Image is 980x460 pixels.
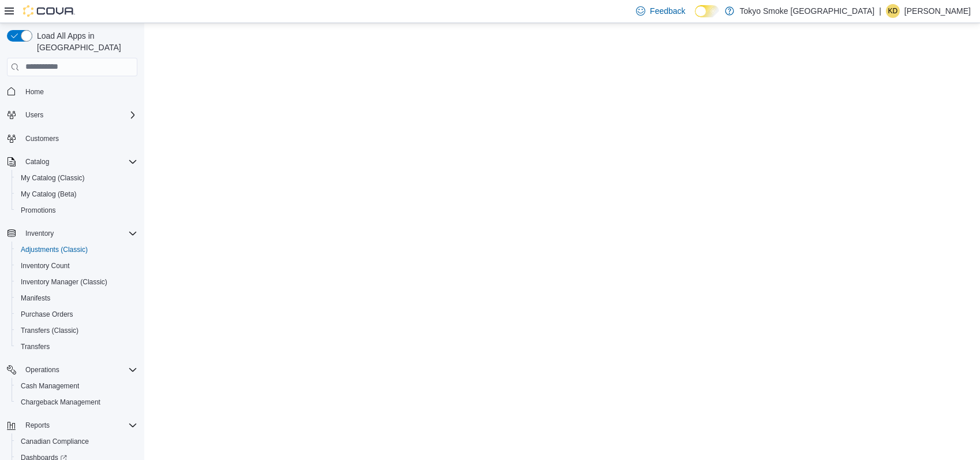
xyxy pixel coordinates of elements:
[12,306,142,322] button: Purchase Orders
[12,339,142,355] button: Transfers
[2,154,142,170] button: Catalog
[12,258,142,274] button: Inventory Count
[16,275,112,289] a: Inventory Manager (Classic)
[2,362,142,378] button: Operations
[2,83,142,100] button: Home
[21,363,64,377] button: Operations
[12,274,142,290] button: Inventory Manager (Classic)
[2,107,142,123] button: Users
[25,87,44,97] span: Home
[16,187,81,201] a: My Catalog (Beta)
[21,342,50,351] span: Transfers
[21,437,89,446] span: Canadian Compliance
[21,363,137,377] span: Operations
[21,418,137,432] span: Reports
[16,379,137,393] span: Cash Management
[32,30,137,53] span: Load All Apps in [GEOGRAPHIC_DATA]
[25,365,59,374] span: Operations
[16,171,89,185] a: My Catalog (Classic)
[21,227,58,240] button: Inventory
[16,275,137,289] span: Inventory Manager (Classic)
[21,132,63,146] a: Customers
[21,206,56,215] span: Promotions
[16,187,137,201] span: My Catalog (Beta)
[2,225,142,242] button: Inventory
[12,378,142,394] button: Cash Management
[16,203,61,217] a: Promotions
[21,261,70,270] span: Inventory Count
[25,110,43,120] span: Users
[16,291,137,305] span: Manifests
[904,4,971,18] p: [PERSON_NAME]
[23,5,75,17] img: Cova
[888,4,898,18] span: KD
[16,340,54,354] a: Transfers
[16,324,83,337] a: Transfers (Classic)
[21,294,50,303] span: Manifests
[16,171,137,185] span: My Catalog (Classic)
[740,4,875,18] p: Tokyo Smoke [GEOGRAPHIC_DATA]
[25,421,50,430] span: Reports
[12,202,142,218] button: Promotions
[2,417,142,433] button: Reports
[21,418,54,432] button: Reports
[16,243,92,257] a: Adjustments (Classic)
[695,5,719,17] input: Dark Mode
[21,108,48,122] button: Users
[25,134,59,143] span: Customers
[21,398,100,407] span: Chargeback Management
[21,326,78,335] span: Transfers (Classic)
[21,84,137,99] span: Home
[12,322,142,339] button: Transfers (Classic)
[21,245,88,254] span: Adjustments (Classic)
[16,324,137,337] span: Transfers (Classic)
[21,155,54,169] button: Catalog
[16,379,84,393] a: Cash Management
[21,131,137,146] span: Customers
[16,259,137,273] span: Inventory Count
[2,130,142,147] button: Customers
[16,243,137,257] span: Adjustments (Classic)
[16,307,78,321] a: Purchase Orders
[16,307,137,321] span: Purchase Orders
[16,435,137,448] span: Canadian Compliance
[25,229,54,238] span: Inventory
[21,108,137,122] span: Users
[12,242,142,258] button: Adjustments (Classic)
[21,381,79,391] span: Cash Management
[16,340,137,354] span: Transfers
[16,395,105,409] a: Chargeback Management
[25,157,49,166] span: Catalog
[21,85,48,99] a: Home
[21,277,107,287] span: Inventory Manager (Classic)
[21,190,77,199] span: My Catalog (Beta)
[650,5,685,17] span: Feedback
[16,203,137,217] span: Promotions
[886,4,900,18] div: Kamiele Dziadek
[16,395,137,409] span: Chargeback Management
[879,4,881,18] p: |
[695,17,695,18] span: Dark Mode
[21,310,73,319] span: Purchase Orders
[21,155,137,169] span: Catalog
[21,227,137,240] span: Inventory
[12,433,142,450] button: Canadian Compliance
[12,394,142,410] button: Chargeback Management
[12,290,142,306] button: Manifests
[12,186,142,202] button: My Catalog (Beta)
[16,435,93,448] a: Canadian Compliance
[16,259,74,273] a: Inventory Count
[21,173,85,183] span: My Catalog (Classic)
[16,291,55,305] a: Manifests
[12,170,142,186] button: My Catalog (Classic)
